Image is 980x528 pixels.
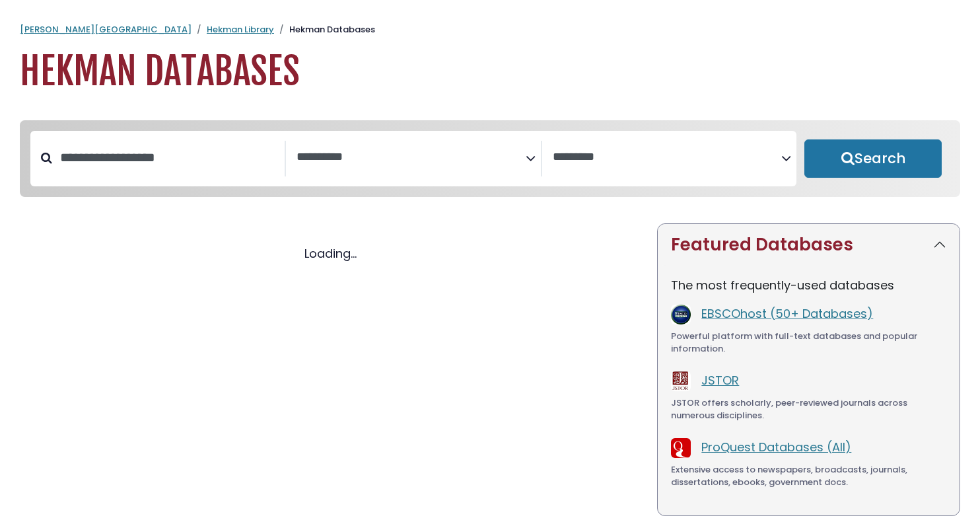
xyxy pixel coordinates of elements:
div: Loading... [20,245,641,262]
a: JSTOR [701,372,739,389]
div: Extensive access to newspapers, broadcasts, journals, dissertations, ebooks, government docs. [671,463,946,489]
li: Hekman Databases [274,23,375,36]
textarea: Search [297,151,525,165]
textarea: Search [553,151,781,165]
div: JSTOR offers scholarly, peer-reviewed journals across numerous disciplines. [671,396,946,422]
button: Featured Databases [658,224,960,266]
nav: breadcrumb [20,23,960,36]
div: Powerful platform with full-text databases and popular information. [671,330,946,356]
a: [PERSON_NAME][GEOGRAPHIC_DATA] [20,23,192,36]
input: Search database by title or keyword [52,147,285,169]
button: Submit for Search Results [804,139,942,178]
nav: Search filters [20,120,960,197]
p: The most frequently-used databases [671,276,946,294]
a: EBSCOhost (50+ Databases) [701,305,873,322]
a: Hekman Library [207,23,274,36]
h1: Hekman Databases [20,50,960,94]
a: ProQuest Databases (All) [701,439,851,455]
